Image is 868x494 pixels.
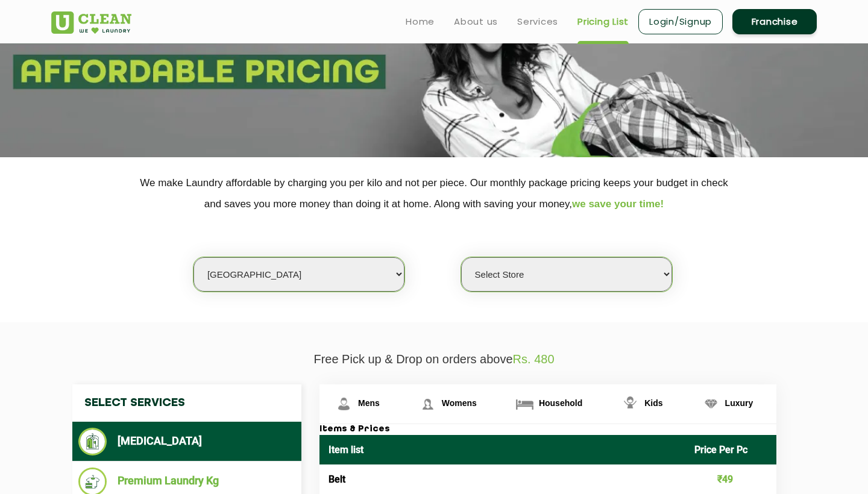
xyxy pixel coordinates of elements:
td: Belt [319,464,685,494]
th: Price Per Pc [685,435,777,464]
img: Dry Cleaning [78,428,107,455]
img: Kids [620,393,641,414]
td: ₹49 [685,464,777,494]
p: Free Pick up & Drop on orders above [51,352,817,366]
a: Franchise [732,9,817,34]
img: Womens [417,393,438,414]
span: Household [539,398,582,408]
a: Home [406,14,435,29]
img: Household [514,393,535,414]
span: we save your time! [572,198,664,210]
span: Rs. 480 [513,352,555,366]
img: UClean Laundry and Dry Cleaning [51,11,131,34]
p: We make Laundry affordable by charging you per kilo and not per piece. Our monthly package pricin... [51,172,817,214]
span: Kids [644,398,662,408]
h4: Select Services [72,384,301,422]
th: Item list [319,435,685,464]
span: Mens [358,398,380,408]
a: Pricing List [577,14,629,29]
span: Womens [442,398,477,408]
h3: Items & Prices [319,424,776,435]
a: About us [454,14,498,29]
span: Luxury [725,398,753,408]
a: Services [517,14,558,29]
a: Login/Signup [638,9,723,34]
li: [MEDICAL_DATA] [78,428,295,455]
img: Luxury [700,393,722,414]
img: Mens [333,393,354,414]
